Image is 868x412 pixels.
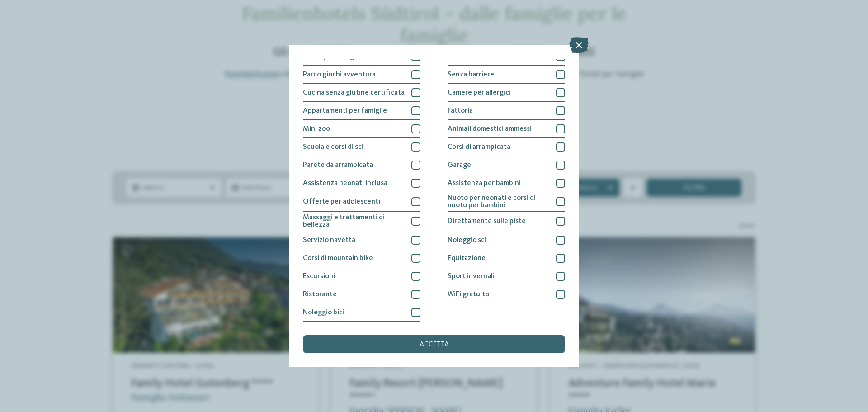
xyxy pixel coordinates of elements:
span: Parete da arrampicata [303,161,373,169]
span: Garage [448,161,471,169]
span: Nuoto per neonati e corsi di nuoto per bambini [448,194,549,209]
span: Corsi di arrampicata [448,143,510,151]
span: Sport invernali [448,273,495,280]
span: Noleggio sci [448,237,486,244]
span: Noleggio bici [303,309,344,316]
span: accetta [420,341,449,348]
span: Equitazione [448,255,486,262]
span: Cucina senza glutine certificata [303,89,405,96]
span: Corsi di mountain bike [303,255,373,262]
span: Escursioni [303,273,335,280]
span: Assistenza per bambini [448,180,521,187]
span: Appartamenti per famiglie [303,107,387,114]
span: WiFi gratuito [448,291,489,298]
span: Assistenza neonati inclusa [303,180,387,187]
span: Parco giochi avventura [303,71,376,78]
span: Direttamente sulle piste [448,218,526,225]
span: Massaggi e trattamenti di bellezza [303,214,405,228]
span: Senza barriere [448,71,494,78]
span: Ristorante [303,291,337,298]
span: Servizio navetta [303,237,355,244]
span: Camere per allergici [448,89,511,96]
span: Scuola e corsi di sci [303,143,363,151]
span: Offerte per adolescenti [303,198,380,205]
span: Fattoria [448,107,473,114]
span: Animali domestici ammessi [448,125,532,133]
span: Mini zoo [303,125,330,133]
